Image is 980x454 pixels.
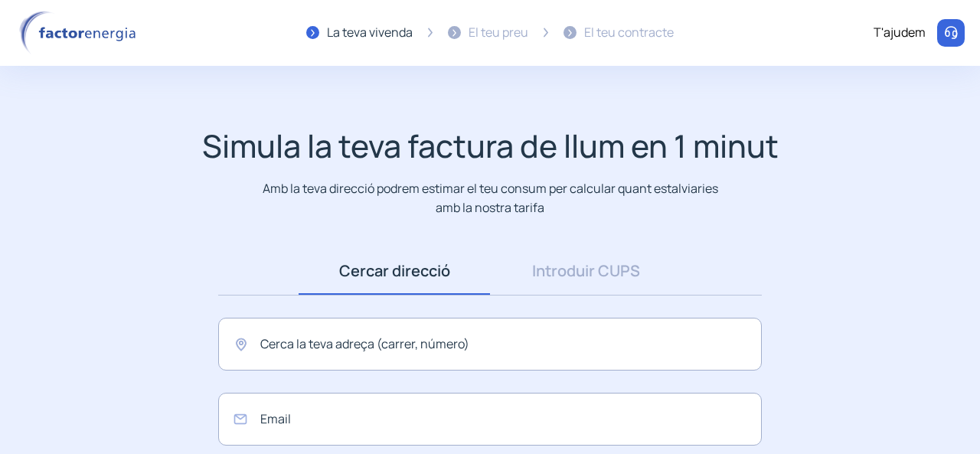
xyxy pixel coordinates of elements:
div: El teu contracte [584,23,674,43]
img: llamar [943,25,959,41]
div: T'ajudem [874,23,926,43]
div: El teu preu [469,23,528,43]
img: logo factor [15,11,145,55]
a: Introduir CUPS [490,247,681,295]
p: Amb la teva direcció podrem estimar el teu consum per calcular quant estalviaries amb la nostra t... [260,179,721,217]
a: Cercar direcció [299,247,490,295]
h1: Simula la teva factura de llum en 1 minut [202,127,779,165]
div: La teva vivenda [327,23,413,43]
